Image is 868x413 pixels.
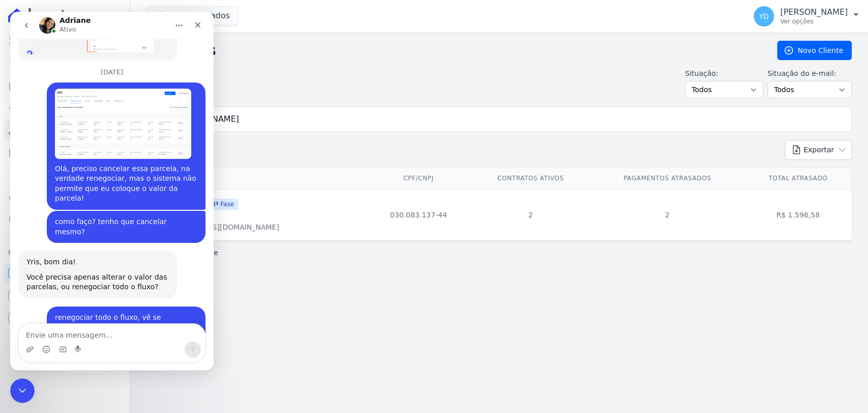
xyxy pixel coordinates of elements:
[37,71,195,198] div: Olá, preciso cancelar essa parcela, na verdade renegociar, mas o sistema não permite que eu coloq...
[471,168,590,189] th: Contratos Ativos
[146,168,366,189] th: Nome
[4,187,126,208] a: Crédito
[8,71,195,199] div: YRIS diz…
[744,168,852,189] th: Total Atrasado
[45,301,187,331] div: renegociar todo o fluxo, vê se consegue fazer para mim, são dois lotes:
[8,57,195,71] div: [DATE]
[155,222,279,232] div: [EMAIL_ADDRESS][DOMAIN_NAME]
[65,334,73,342] button: Start recording
[471,189,590,240] td: 2
[4,165,126,185] a: Transferências
[37,199,195,231] div: como faço? tenho que cancelar mesmo?
[16,334,24,342] button: Carregar anexo
[4,75,126,96] a: Parcelas
[4,285,126,306] a: Conta Hent
[16,261,159,281] div: Você precisa apenas alterar o valor das parcelas, ou renegociar todo o fluxo?
[744,189,852,240] td: R$ 1.596,58
[4,98,126,118] a: Lotes
[785,140,852,160] button: Exportar
[10,378,35,403] iframe: Intercom live chat
[8,239,195,295] div: Adriane diz…
[8,199,195,239] div: YRIS diz…
[366,168,471,189] th: CPF/CNPJ
[8,239,167,287] div: Yris, bom dia!Você precisa apenas alterar o valor das parcelas, ou renegociar todo o fluxo?
[165,109,847,129] input: Buscar por nome, CPF ou e-mail
[767,68,852,79] label: Situação do e-mail:
[178,4,197,22] div: Fechar
[146,6,238,25] button: 4 selecionados
[49,13,66,23] p: Ativo
[45,205,187,225] div: como faço? tenho que cancelar mesmo?
[159,4,178,23] button: Início
[590,189,744,240] td: 2
[777,41,852,60] a: Novo Cliente
[16,245,159,256] div: Yris, bom dia!
[4,263,126,283] a: Recebíveis
[4,143,126,163] a: Minha Carteira
[4,31,126,51] a: Visão Geral
[745,2,868,31] button: YD [PERSON_NAME] Ver opções
[780,7,848,17] p: [PERSON_NAME]
[9,312,195,329] textarea: Envie uma mensagem...
[48,334,56,342] button: Seletor de Gif
[590,168,744,189] th: Pagamentos Atrasados
[685,68,763,79] label: Situação:
[4,210,126,230] a: Negativação
[4,120,126,141] a: Clientes
[780,17,848,25] p: Ver opções
[32,334,40,342] button: Seletor de emoji
[174,329,191,346] button: Enviar mensagem…
[146,41,761,60] h2: Clientes
[10,12,214,370] iframe: Intercom live chat
[366,189,471,240] td: 030.083.137-44
[4,53,126,73] a: Contratos
[45,152,187,192] div: Olá, preciso cancelar essa parcela, na verdade renegociar, mas o sistema não permite que eu coloq...
[8,246,122,259] div: Plataformas
[759,13,768,20] span: YD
